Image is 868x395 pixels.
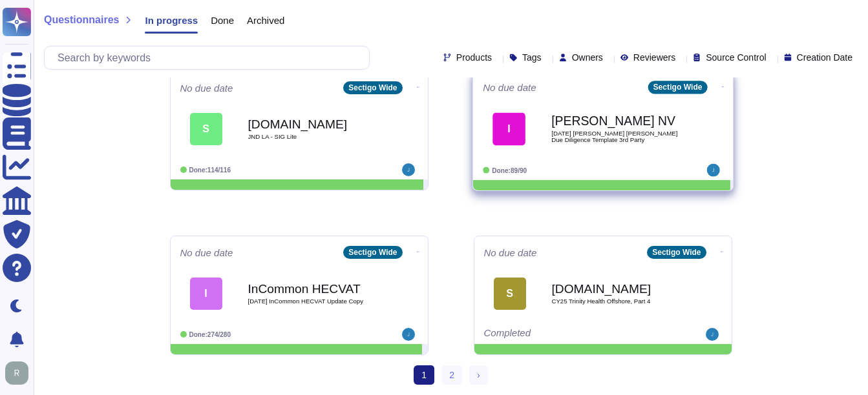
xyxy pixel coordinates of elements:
span: › [477,370,480,380]
span: No due date [484,248,537,258]
span: Tags [522,53,542,62]
span: No due date [180,248,233,258]
span: Done: 274/280 [189,331,231,338]
img: user [402,328,415,341]
span: In progress [145,15,198,25]
div: Completed [484,328,642,341]
b: [PERSON_NAME] NV [551,115,682,127]
button: user [3,359,37,387]
div: Sectigo Wide [647,246,706,259]
img: user [706,328,719,341]
div: Sectigo Wide [648,81,707,94]
span: Products [456,53,492,62]
div: S [494,278,526,310]
span: Done [211,15,234,25]
span: Reviewers [633,53,675,62]
span: [DATE] InCommon HECVAT Update Copy [248,298,377,305]
input: Search by keywords [51,46,369,69]
b: [DOMAIN_NAME] [552,283,681,295]
span: [DATE] [PERSON_NAME] [PERSON_NAME] Due Diligence Template 3rd Party [551,130,682,143]
span: Archived [247,15,284,25]
img: user [706,164,719,177]
span: Questionnaires [44,15,119,25]
span: No due date [180,83,233,93]
b: [DOMAIN_NAME] [248,118,377,130]
img: user [402,163,415,176]
div: I [492,112,525,145]
a: 2 [441,365,462,385]
div: I [190,278,222,310]
span: Done: 89/90 [492,167,527,174]
span: Creation Date [797,53,852,62]
b: InCommon HECVAT [248,283,377,295]
img: user [5,361,28,385]
span: Source Control [706,53,766,62]
div: S [190,113,222,145]
div: Sectigo Wide [343,246,402,259]
span: JND LA - SIG Lite [248,134,377,140]
span: Owners [572,53,603,62]
span: 1 [414,365,434,385]
span: No due date [483,83,536,92]
span: CY25 Trinity Health Offshore, Part 4 [552,298,681,305]
span: Done: 114/116 [189,167,231,174]
div: Sectigo Wide [343,81,402,94]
